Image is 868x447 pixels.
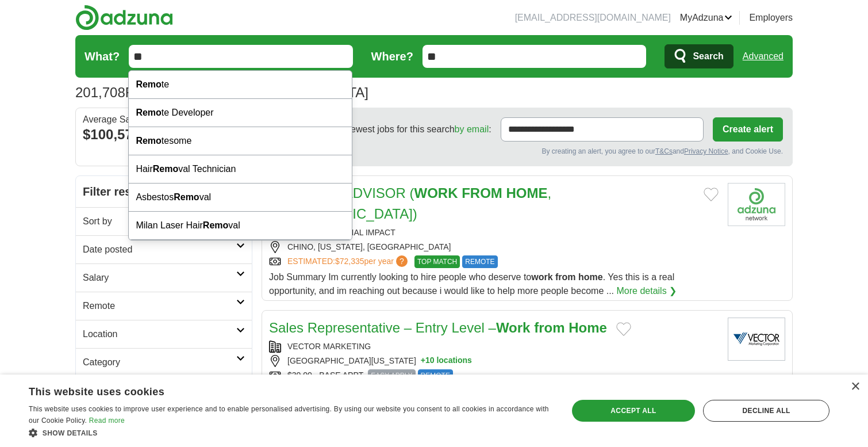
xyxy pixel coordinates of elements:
[749,11,793,25] a: Employers
[269,369,719,382] div: $30.00 - BASE APPT
[129,155,352,184] div: Hair val Technician
[335,257,364,266] span: $72,335
[76,207,252,235] a: Sort by
[572,400,695,422] div: Accept all
[269,185,551,221] a: FINANCIAL ADVISOR (WORK FROM HOME, [GEOGRAPHIC_DATA])
[569,320,607,335] strong: Home
[83,356,236,369] h2: Category
[531,272,552,282] strong: work
[743,45,783,68] a: Advanced
[83,327,236,341] h2: Location
[655,147,673,155] a: T&Cs
[136,79,161,89] strong: Remo
[455,124,489,134] a: by email
[368,369,415,382] span: EASY APPLY
[851,383,859,391] div: Close
[462,255,497,268] span: REMOTE
[271,146,783,156] div: By creating an alert, you agree to our and , and Cookie Use.
[371,48,413,65] label: Where?
[462,185,502,201] strong: FROM
[75,85,368,100] h1: Remote Jobs in [GEOGRAPHIC_DATA]
[43,429,98,437] span: Show details
[83,243,236,257] h2: Date posted
[75,5,173,30] img: Adzuna logo
[665,44,733,68] button: Search
[703,400,829,422] div: Decline all
[83,299,236,313] h2: Remote
[83,124,245,145] div: $100,579
[287,342,371,351] a: VECTOR MARKETING
[174,192,199,202] strong: Remo
[728,318,785,361] img: Vector Marketing logo
[534,320,564,335] strong: from
[704,188,719,201] button: Add to favorite jobs
[153,164,178,174] strong: Remo
[76,320,252,348] a: Location
[684,147,728,155] a: Privacy Notice
[616,322,631,336] button: Add to favorite jobs
[89,417,125,425] a: Read more, opens a new window
[129,212,352,240] div: Milan Laser Hair val
[129,71,352,99] div: te
[136,136,161,146] strong: Remo
[29,405,549,425] span: This website uses cookies to improve user experience and to enable personalised advertising. By u...
[713,117,783,142] button: Create alert
[396,255,408,267] span: ?
[269,320,607,335] a: Sales Representative – Entry Level –Work from Home
[418,369,453,382] span: REMOTE
[294,123,491,136] span: Receive the newest jobs for this search :
[85,48,120,65] label: What?
[29,427,552,438] div: Show details
[83,215,236,228] h2: Sort by
[136,108,161,117] strong: Remo
[129,99,352,127] div: te Developer
[269,272,674,296] span: Job Summary Im currently looking to hire people who deserve to . Yes this is a real opportunity, ...
[693,45,723,68] span: Search
[421,355,425,367] span: +
[76,348,252,376] a: Category
[496,320,531,335] strong: Work
[555,272,576,282] strong: from
[680,11,733,25] a: MyAdzuna
[76,176,252,207] h2: Filter results
[129,184,352,212] div: Asbestos val
[76,263,252,292] a: Salary
[578,272,603,282] strong: home
[421,355,472,367] button: +10 locations
[203,220,228,230] strong: Remo
[75,82,125,103] span: 201,708
[414,185,458,201] strong: WORK
[83,115,245,124] div: Average Salary
[269,241,719,253] div: CHINO, [US_STATE], [GEOGRAPHIC_DATA]
[287,255,410,268] a: ESTIMATED:$72,335per year?
[414,255,460,268] span: TOP MATCH
[76,292,252,320] a: Remote
[269,355,719,367] div: [GEOGRAPHIC_DATA][US_STATE]
[129,127,352,155] div: tesome
[617,284,677,298] a: More details ❯
[83,271,236,285] h2: Salary
[515,11,671,25] li: [EMAIL_ADDRESS][DOMAIN_NAME]
[728,183,785,226] img: Company logo
[76,235,252,263] a: Date posted
[29,381,523,399] div: This website uses cookies
[269,227,719,239] div: GLOBAL FINANCIAL IMPACT
[506,185,547,201] strong: HOME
